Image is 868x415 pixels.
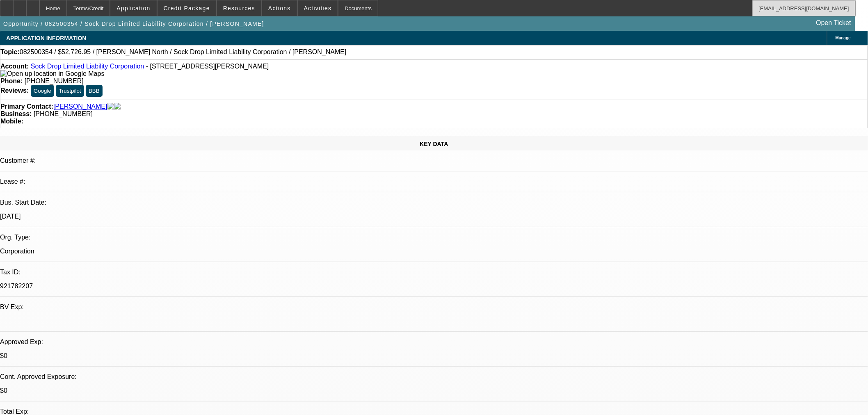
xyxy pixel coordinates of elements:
a: View Google Maps [0,70,104,77]
span: Manage [836,36,851,40]
button: BBB [86,85,103,97]
span: [PHONE_NUMBER] [25,78,84,84]
strong: Mobile: [0,118,23,125]
span: Credit Package [164,5,210,11]
span: - [STREET_ADDRESS][PERSON_NAME] [146,63,269,70]
button: Trustpilot [56,85,84,97]
button: Activities [298,0,338,16]
button: Resources [217,0,261,16]
button: Actions [262,0,297,16]
strong: Primary Contact: [0,103,53,110]
span: KEY DATA [420,141,448,147]
a: Sock Drop Limited Liability Corporation [31,63,144,70]
button: Google [31,85,54,97]
a: [PERSON_NAME] [53,103,107,110]
span: Resources [223,5,255,11]
span: 082500354 / $52,726.95 / [PERSON_NAME] North / Sock Drop Limited Liability Corporation / [PERSON_... [20,48,347,56]
img: facebook-icon.png [107,103,114,110]
button: Application [110,0,156,16]
strong: Topic: [0,48,20,56]
strong: Business: [0,110,32,117]
span: APPLICATION INFORMATION [6,35,86,41]
button: Credit Package [158,0,216,16]
strong: Reviews: [0,87,29,94]
strong: Phone: [0,78,23,84]
span: Opportunity / 082500354 / Sock Drop Limited Liability Corporation / [PERSON_NAME] [3,21,264,27]
span: Actions [268,5,291,11]
span: Activities [304,5,332,11]
span: Application [116,5,150,11]
span: [PHONE_NUMBER] [34,110,93,117]
img: Open up location in Google Maps [0,70,104,78]
img: linkedin-icon.png [114,103,121,110]
strong: Account: [0,63,29,70]
a: Open Ticket [813,16,854,30]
